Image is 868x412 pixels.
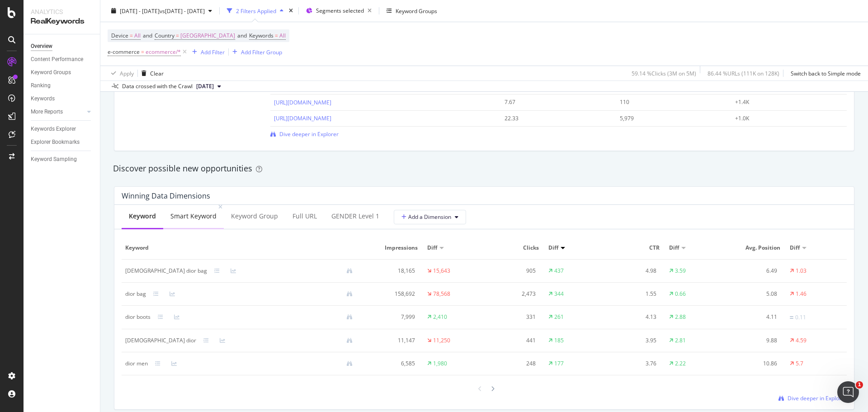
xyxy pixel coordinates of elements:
span: Segments selected [316,7,364,14]
span: Clicks [488,244,539,252]
div: Keywords Explorer [31,124,76,134]
button: Clear [138,66,164,81]
span: CTR [609,244,660,252]
div: Keyword Sampling [31,155,77,164]
span: Keyword [125,244,358,252]
div: dior bag [125,290,146,298]
div: lady dior [125,336,196,345]
div: Overview [31,42,52,51]
div: Smart Keyword [170,212,217,221]
span: and [237,32,247,39]
div: 261 [554,313,564,321]
div: 4.98 [609,267,656,275]
a: Content Performance [31,55,94,64]
span: [GEOGRAPHIC_DATA] [180,29,235,42]
div: 3.59 [675,267,686,275]
div: RealKeywords [31,16,93,27]
button: Apply [108,66,134,81]
div: 22.33 [505,114,602,123]
div: Explorer Bookmarks [31,137,80,147]
span: Diff [669,244,679,252]
span: 2025 Sep. 26th [196,82,214,90]
div: 0.66 [675,290,686,298]
span: All [279,29,286,42]
span: e-commerce [108,48,140,56]
div: 5.7 [796,360,803,368]
div: 11,250 [433,336,450,345]
span: Keywords [249,32,274,39]
button: Keyword Groups [383,4,441,18]
div: 441 [488,336,536,345]
a: [URL][DOMAIN_NAME] [274,99,331,106]
div: 5.08 [730,290,778,298]
div: Analytics [31,7,93,16]
span: Dive deeper in Explorer [788,394,847,402]
span: Diff [790,244,800,252]
span: and [143,32,152,39]
span: Avg. Position [730,244,781,252]
div: Ranking [31,81,51,90]
div: 2 Filters Applied [236,7,276,14]
button: Add Filter [189,47,225,57]
div: Winning Data Dimensions [122,191,210,200]
button: Switch back to Simple mode [787,66,861,81]
div: 2.81 [675,336,686,345]
div: 2,410 [433,313,447,321]
div: +1.4K [735,98,832,106]
div: 1.03 [796,267,807,275]
img: Equal [790,316,793,319]
div: Switch back to Simple mode [791,69,861,77]
span: All [134,29,141,42]
div: 185 [554,336,564,345]
button: Add Filter Group [229,47,282,57]
button: Add a Dimension [394,210,466,224]
button: 2 Filters Applied [223,4,287,18]
div: 2,473 [488,290,536,298]
div: 11,147 [367,336,415,345]
a: Keyword Groups [31,68,94,77]
div: 78,568 [433,290,450,298]
span: = [130,32,133,39]
a: Ranking [31,81,94,90]
div: lady dior bag [125,267,207,275]
div: 1.55 [609,290,656,298]
span: ecommerce/* [146,46,181,58]
div: dior boots [125,313,151,321]
div: 9.88 [730,336,778,345]
a: Keywords [31,94,94,104]
a: Explorer Bookmarks [31,137,94,147]
div: 10.86 [730,360,778,368]
a: Dive deeper in Explorer [270,130,339,138]
div: 4.13 [609,313,656,321]
span: 1 [856,381,863,388]
div: 86.44 % URLs ( 111K on 128K ) [708,69,779,77]
span: Add a Dimension [401,213,451,221]
div: 6,585 [367,360,415,368]
div: 0.11 [795,313,806,322]
span: Impressions [367,244,418,252]
div: 59.14 % Clicks ( 3M on 5M ) [632,69,696,77]
div: 248 [488,360,536,368]
div: 2.22 [675,360,686,368]
span: [DATE] - [DATE] [120,7,160,14]
span: = [176,32,179,39]
div: Keyword Groups [396,7,437,14]
div: GENDER Level 1 [331,212,379,221]
a: Keywords Explorer [31,124,94,134]
div: 4.11 [730,313,778,321]
div: 3.95 [609,336,656,345]
div: Apply [120,69,134,77]
div: 905 [488,267,536,275]
div: More Reports [31,107,63,117]
div: 4.59 [796,336,807,345]
div: Content Performance [31,55,83,64]
span: Dive deeper in Explorer [279,130,339,138]
a: Keyword Sampling [31,155,94,164]
div: +1.0K [735,114,832,123]
div: 177 [554,360,564,368]
div: 110 [620,98,717,106]
div: 5,979 [620,114,717,123]
span: Diff [427,244,437,252]
div: 437 [554,267,564,275]
div: 158,692 [367,290,415,298]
